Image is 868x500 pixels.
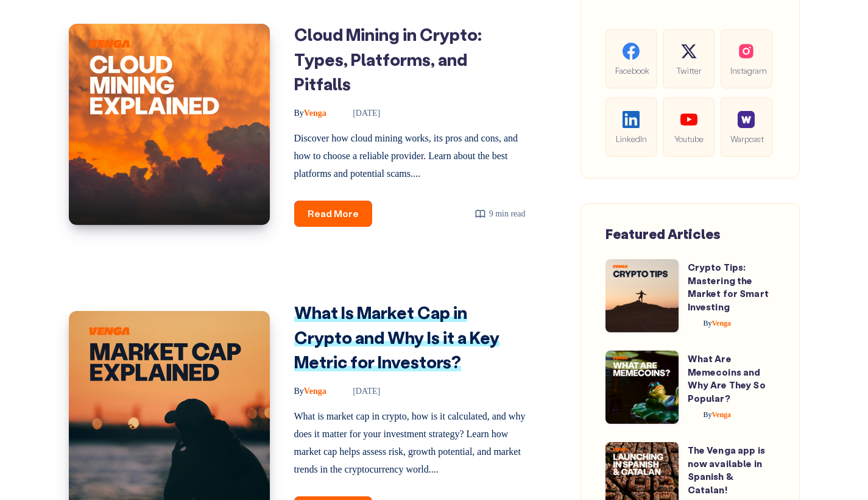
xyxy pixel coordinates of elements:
[672,63,705,77] span: Twitter
[605,98,657,157] a: LinkedIn
[294,301,499,373] a: What Is Market Cap in Crypto and Why Is it a Key Metric for Investors?
[294,109,304,118] span: By
[730,132,763,146] span: Warpcast
[688,352,766,404] a: What Are Memecoins and Why Are They So Popular?
[704,410,712,419] span: By
[294,109,326,118] span: Venga
[294,23,482,95] a: Cloud Mining in Crypto: Types, Platforms, and Pitfalls
[615,132,647,146] span: LinkedIn
[615,63,647,77] span: Facebook
[672,132,705,146] span: Youtube
[704,319,732,327] span: Venga
[294,109,329,118] a: ByVenga
[688,261,769,313] a: Crypto Tips: Mastering the Market for Smart Investing
[688,444,765,496] a: The Venga app is now available in Spanish & Catalan!
[730,63,763,77] span: Instagram
[738,111,755,128] img: social-warpcast.e8a23a7ed3178af0345123c41633f860.png
[605,225,721,243] span: Featured Articles
[294,387,329,396] a: ByVenga
[721,29,772,88] a: Instagram
[704,319,712,327] span: By
[336,387,380,396] time: [DATE]
[688,410,732,419] a: ByVenga
[721,98,772,157] a: Warpcast
[294,387,326,396] span: Venga
[69,24,270,225] img: Image of: Cloud Mining in Crypto: Types, Platforms, and Pitfalls
[294,387,304,396] span: By
[294,130,526,182] p: Discover how cloud mining works, its pros and cons, and how to choose a reliable provider. Learn ...
[704,410,732,419] span: Venga
[680,111,697,128] img: social-youtube.99db9aba05279f803f3e7a4a838dfb6c.svg
[623,111,640,128] img: social-linkedin.be646fe421ccab3a2ad91cb58bdc9694.svg
[294,408,526,478] p: What is market cap in crypto, how is it calculated, and why does it matter for your investment st...
[475,206,526,221] div: 9 min read
[663,98,715,157] a: Youtube
[294,201,372,227] a: Read More
[336,109,380,118] time: [DATE]
[663,29,715,88] a: Twitter
[605,29,657,88] a: Facebook
[688,319,732,327] a: ByVenga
